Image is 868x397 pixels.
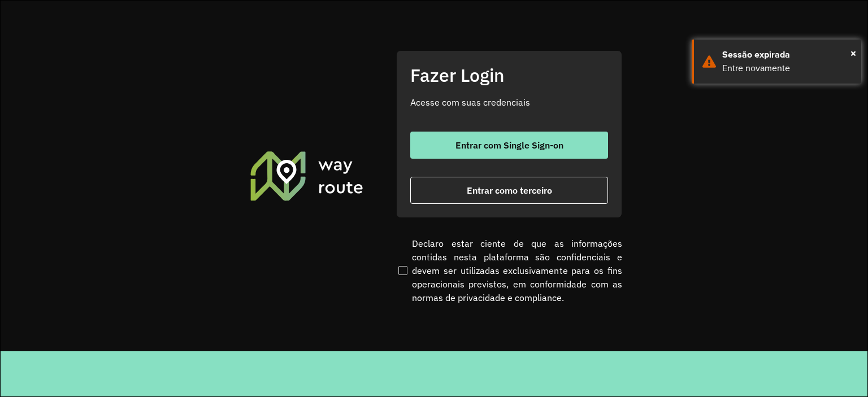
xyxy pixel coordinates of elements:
[396,237,622,304] label: Declaro estar ciente de que as informações contidas nesta plataforma são confidenciais e devem se...
[410,177,608,204] button: button
[722,48,853,62] div: Sessão expirada
[410,64,608,86] h2: Fazer Login
[455,141,563,150] span: Entrar com Single Sign-on
[410,132,608,159] button: button
[850,45,856,62] span: ×
[410,95,608,109] p: Acesse com suas credenciais
[467,186,552,195] span: Entrar como terceiro
[850,45,856,62] button: Close
[722,62,853,75] div: Entre novamente
[249,150,365,202] img: Roteirizador AmbevTech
